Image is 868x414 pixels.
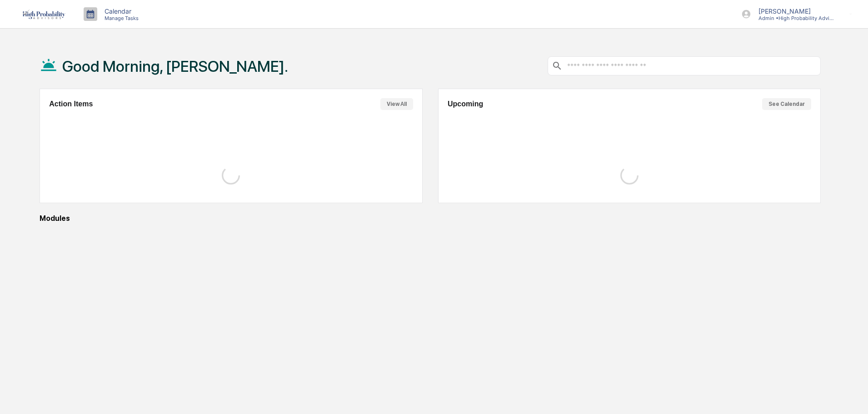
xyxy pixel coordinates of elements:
h1: Good Morning, [PERSON_NAME]. [62,57,288,75]
img: logo [22,9,65,19]
p: Admin • High Probability Advisors, LLC [751,15,836,21]
h2: Upcoming [448,100,483,108]
div: Modules [40,214,821,223]
button: View All [380,98,413,110]
button: See Calendar [762,98,811,110]
h2: Action Items [49,100,93,108]
p: Manage Tasks [97,15,143,21]
p: [PERSON_NAME] [751,7,836,15]
p: Calendar [97,7,143,15]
